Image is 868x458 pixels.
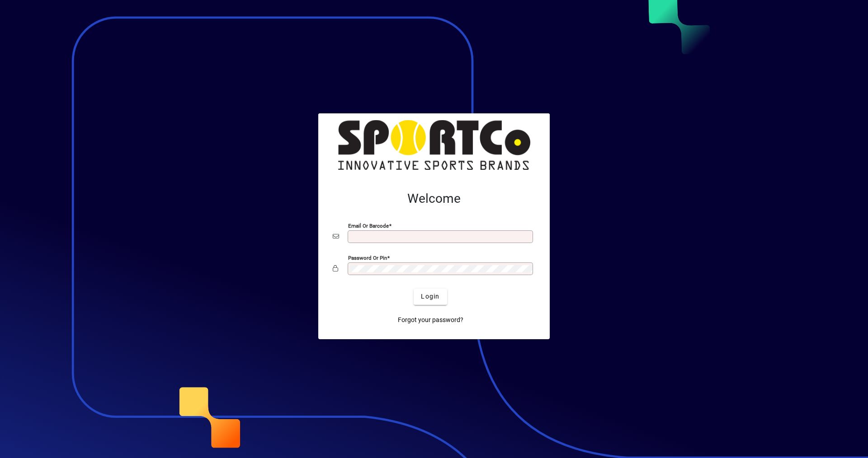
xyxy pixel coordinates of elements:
span: Forgot your password? [398,315,463,325]
span: Login [421,292,439,301]
h2: Welcome [333,191,535,206]
button: Login [414,289,447,305]
a: Forgot your password? [394,312,467,328]
mat-label: Email or Barcode [348,222,389,229]
mat-label: Password or Pin [348,254,387,261]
